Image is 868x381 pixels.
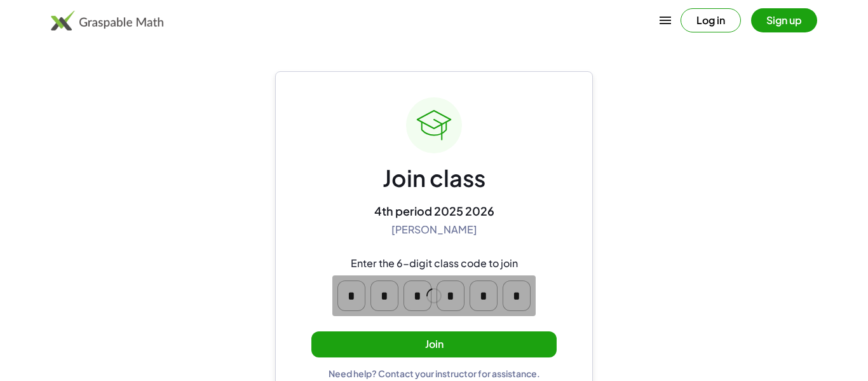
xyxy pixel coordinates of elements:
[351,257,518,270] div: Enter the 6-digit class code to join
[751,8,817,32] button: Sign up
[681,8,741,32] button: Log in
[391,223,477,237] div: [PERSON_NAME]
[374,204,494,218] div: 4th period 2025 2026
[329,368,540,379] div: Need help? Contact your instructor for assistance.
[383,163,485,193] div: Join class
[311,331,557,357] button: Join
